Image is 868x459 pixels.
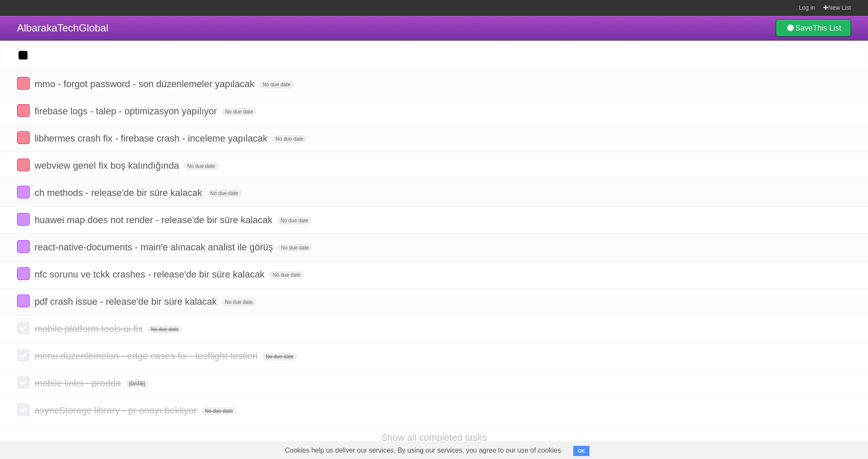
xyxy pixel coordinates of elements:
label: Done [17,186,30,198]
span: [DATE] [125,380,148,388]
label: Done [17,77,30,90]
span: webview genel fix boş kalındığında [34,160,181,171]
label: Done [17,322,30,334]
label: Done [17,403,30,416]
label: Done [17,349,30,362]
label: Done [17,295,30,307]
label: Done [17,240,30,253]
span: mobile platform tools ui fix [34,323,145,334]
span: No due date [262,353,297,360]
span: react-native-documents - main'e alınacak analist ile görüş [34,242,275,252]
b: This List [813,24,841,32]
a: Show all completed tasks [381,432,487,443]
label: Done [17,131,30,144]
span: menu düzenlemeleri - edge cases fix - tesflight testleri [34,351,260,361]
span: No due date [202,407,236,415]
span: nfc sorunu ve tckk crashes - release'de bir süre kalacak [34,269,267,280]
span: No due date [272,135,307,143]
span: mobile links - prodda [34,378,123,388]
label: Done [17,213,30,226]
span: No due date [148,326,182,333]
span: pdf crash issue - release'de bir süre kalacak [34,296,219,307]
span: ch methods - release'de bir süre kalacak [34,187,204,198]
span: No due date [222,108,256,116]
span: mmo - forgot password - son düzenlemeler yapılacak [34,79,256,89]
span: No due date [207,190,242,197]
span: huawei map does not render - release'de bir süre kalacak [34,215,274,225]
span: Cookies help us deliver our services. By using our services, you agree to our use of cookies. [276,442,572,459]
span: No due date [277,217,312,224]
label: Done [17,376,30,389]
span: No due date [184,162,218,170]
label: Done [17,267,30,280]
label: Done [17,104,30,117]
span: No due date [278,244,312,252]
span: No due date [259,81,293,88]
label: Done [17,159,30,171]
span: No due date [222,298,256,306]
span: AlbarakaTechGlobal [17,22,108,34]
span: firebase logs - talep - optimizasyon yapılıyor [34,106,219,116]
span: libhermes crash fix - firebase crash - inceleme yapılacak [34,133,270,144]
a: SaveThis List [776,20,851,37]
span: asyncStorage library - pr onayı bekliyor [34,405,199,416]
button: OK [573,446,590,456]
span: No due date [269,271,304,279]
